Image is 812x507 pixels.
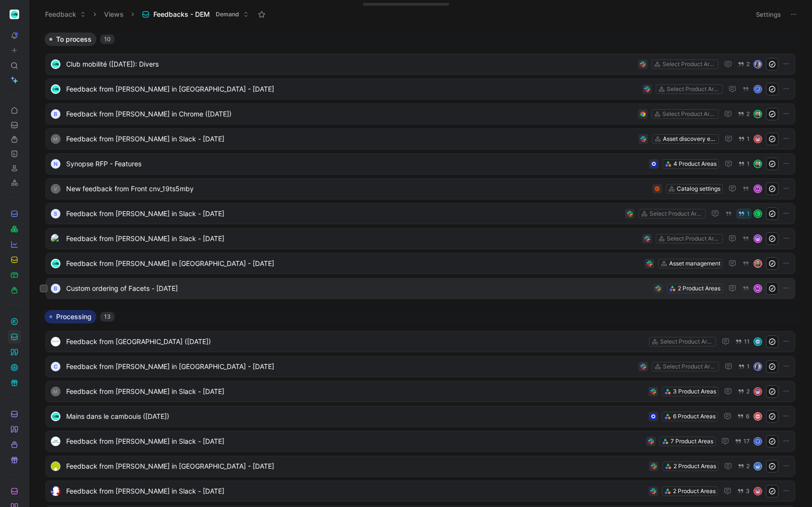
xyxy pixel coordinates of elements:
span: Club mobilité ([DATE]): Divers [66,58,634,70]
a: logoFeedback from [PERSON_NAME] in [GEOGRAPHIC_DATA] - [DATE]Asset managementavatar [46,253,795,274]
img: avatar [754,161,761,167]
button: 2 [736,59,752,69]
img: avatar [754,413,761,420]
span: Synopse RFP - Features [66,158,645,170]
button: Views [100,7,128,22]
img: avatar [754,260,761,267]
img: logo [51,234,60,243]
span: 6 [746,414,750,419]
button: 1 [736,134,752,144]
button: 2 [736,109,752,119]
div: M [754,185,761,192]
img: logo [51,486,60,496]
button: 3 [735,486,752,496]
img: avatar [754,463,761,470]
a: VNew feedback from Front cnv_19ts5mbyCatalog settingsM [46,178,795,199]
div: M [51,134,60,144]
span: 2 [746,463,750,469]
span: 3 [746,488,750,494]
img: avatar [754,388,761,395]
div: V [51,184,60,194]
div: Y [754,438,761,445]
img: logo [51,337,60,346]
a: logoFeedback from [GEOGRAPHIC_DATA] ([DATE])Select Product Areas11avatar [46,331,795,352]
button: Settings [752,8,785,21]
div: Catalog settings [677,184,720,194]
span: Feedback from [PERSON_NAME] in [GEOGRAPHIC_DATA] - [DATE] [66,83,638,95]
span: Feedback from [PERSON_NAME] in Slack - [DATE] [66,233,638,244]
span: Feedback from [PERSON_NAME] in [GEOGRAPHIC_DATA] - [DATE] [66,361,635,372]
img: avatar [754,235,761,242]
span: 11 [744,339,750,345]
span: 1 [747,136,750,142]
img: avatar [754,363,761,370]
a: logoFeedback from [PERSON_NAME] in Slack - [DATE]7 Product Areas17Y [46,431,795,452]
img: logo [51,259,60,268]
span: Feedback from [PERSON_NAME] in Slack - [DATE] [66,485,645,497]
span: 2 [746,61,750,67]
span: Mains dans le cambouis ([DATE]) [66,411,645,422]
button: To process [45,33,96,46]
div: 7 Product Areas [671,437,713,446]
a: logoFeedback from [PERSON_NAME] in [GEOGRAPHIC_DATA] - [DATE]2 Product Areas2avatar [46,456,795,477]
span: Feedback from [PERSON_NAME] in Slack - [DATE] [66,208,621,219]
img: logo [51,461,60,471]
button: Feedback [41,7,90,22]
div: Select Product Areas [662,59,716,69]
span: 1 [747,364,750,369]
button: 1 [736,159,752,169]
div: Select Product Areas [667,84,720,94]
div: 2 Product Areas [678,284,720,293]
a: logoFeedback from [PERSON_NAME] in Slack - [DATE]Select Product Areasavatar [46,228,795,249]
span: Feedback from [PERSON_NAME] in Slack - [DATE] [66,386,645,397]
div: 13 [100,312,115,322]
div: Asset management [669,259,720,268]
div: 2 Product Areas [673,461,716,471]
button: Opendatasoft [8,8,21,21]
button: 17 [733,436,752,447]
img: avatar [754,61,761,68]
div: 2 Product Areas [673,486,716,496]
span: 2 [746,389,750,394]
a: BFeedback from [PERSON_NAME] in Chrome ([DATE])Select Product Areas2avatar [46,104,795,125]
span: 2 [746,111,750,117]
div: M [51,387,60,396]
span: Demand [216,10,239,19]
img: Opendatasoft [10,10,19,19]
span: Processing [56,312,92,322]
div: Asset discovery experience [663,134,717,144]
a: SFeedback from [PERSON_NAME] in Slack - [DATE]Select Product Areas1L [46,203,795,224]
div: M [754,285,761,292]
div: L [754,210,761,217]
span: Feedback from [PERSON_NAME] in Chrome ([DATE]) [66,108,634,120]
a: logoMains dans le cambouis ([DATE])6 Product Areas6avatar [46,406,795,427]
span: 1 [747,161,750,167]
div: 3 Product Areas [673,387,716,396]
a: BCustom ordering of Facets - [DATE]2 Product AreasM [46,278,795,299]
span: Feedback from [GEOGRAPHIC_DATA] ([DATE]) [66,336,645,347]
button: 1 [736,361,752,372]
div: Select Product Areas [660,337,714,346]
div: S [51,209,60,219]
button: 1 [736,208,752,219]
span: New feedback from Front cnv_19ts5mby [66,183,649,195]
a: logoClub mobilité ([DATE]): DiversSelect Product Areas2avatar [46,54,795,75]
img: logo [51,84,60,94]
a: MFeedback from [PERSON_NAME] in Slack - [DATE]Asset discovery experience1avatar [46,128,795,150]
img: logo [51,437,60,446]
div: 4 Product Areas [673,159,717,169]
div: B [51,109,60,119]
img: logo [51,59,60,69]
div: Select Product Areas [662,109,716,119]
button: 11 [733,336,752,347]
span: Feedbacks - DEM [153,10,210,19]
button: Processing [45,310,96,323]
span: 17 [743,438,750,444]
a: CFeedback from [PERSON_NAME] in [GEOGRAPHIC_DATA] - [DATE]Select Product Areas1avatar [46,356,795,377]
div: p [754,86,761,92]
span: Feedback from [PERSON_NAME] in [GEOGRAPHIC_DATA] - [DATE] [66,258,641,269]
span: To process [56,35,92,44]
button: Feedbacks - DEMDemand [138,7,253,22]
img: logo [51,412,60,421]
span: Custom ordering of Facets - [DATE] [66,283,650,294]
